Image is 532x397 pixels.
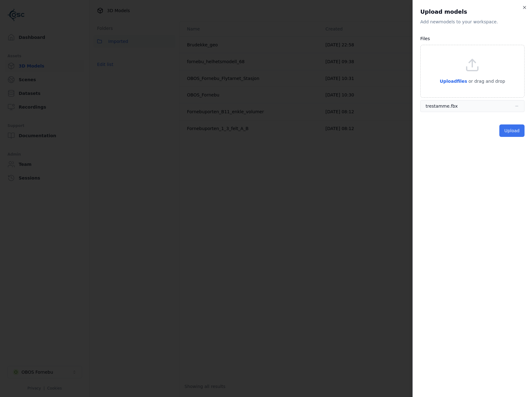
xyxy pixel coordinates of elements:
[420,36,430,41] label: Files
[440,79,467,84] span: Upload files
[420,19,525,25] p: Add new model s to your workspace.
[420,7,525,16] h2: Upload models
[467,77,505,85] p: or drag and drop
[426,103,458,109] div: trestamme.fbx
[499,124,525,137] button: Upload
